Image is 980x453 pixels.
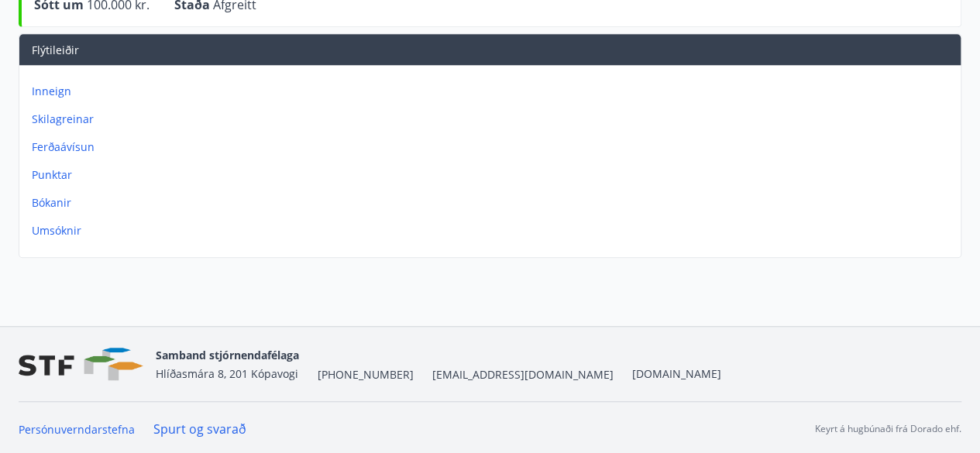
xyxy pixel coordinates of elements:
p: Skilagreinar [32,112,954,127]
a: Persónuverndarstefna [19,422,135,437]
span: Flýtileiðir [32,43,79,57]
p: Punktar [32,167,954,183]
span: [EMAIL_ADDRESS][DOMAIN_NAME] [432,367,614,383]
a: Spurt og svarað [153,420,246,438]
span: Hlíðasmára 8, 201 Kópavogi [156,366,298,381]
p: Bókanir [32,195,954,211]
p: Keyrt á hugbúnaði frá Dorado ehf. [815,422,961,436]
span: [PHONE_NUMBER] [318,367,414,383]
img: vjCaq2fThgY3EUYqSgpjEiBg6WP39ov69hlhuPVN.png [19,348,143,381]
a: [DOMAIN_NAME] [632,366,721,381]
span: Samband stjórnendafélaga [156,348,299,362]
p: Umsóknir [32,223,954,239]
p: Inneign [32,84,954,99]
p: Ferðaávísun [32,139,954,155]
